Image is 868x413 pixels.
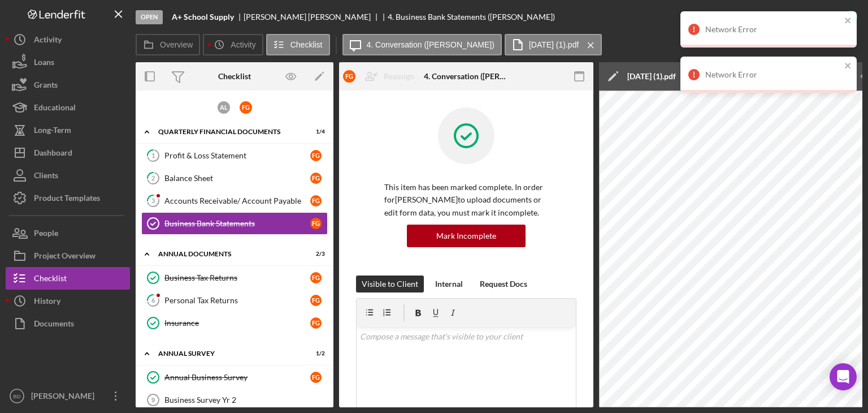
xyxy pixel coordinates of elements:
div: Checklist [34,267,67,292]
a: Project Overview [6,244,130,267]
div: Profit & Loss Statement [164,151,310,160]
button: Request Docs [474,276,533,292]
div: F G [240,101,252,114]
div: History [34,290,60,315]
div: F G [343,70,355,83]
a: 9Business Survey Yr 2 [141,389,328,411]
a: 1Profit & Loss StatementFG [141,144,328,167]
button: Checklist [266,34,330,55]
div: F G [310,173,322,184]
button: Activity [6,28,130,51]
label: Overview [160,40,193,49]
div: Insurance [164,319,310,328]
tspan: 1 [151,152,155,159]
a: Business Tax ReturnsFG [141,266,328,289]
button: Educational [6,96,130,119]
div: F G [310,372,322,383]
div: Educational [34,96,76,122]
div: F G [310,150,322,161]
button: People [6,222,130,244]
tspan: 9 [151,397,155,403]
div: Internal [435,276,463,292]
a: Dashboard [6,141,130,164]
button: Visible to Client [356,276,424,292]
div: Balance Sheet [164,174,310,183]
p: This item has been marked complete. In order for [PERSON_NAME] to upload documents or edit form d... [384,181,548,219]
div: A L [218,101,230,114]
div: Open [136,10,163,24]
div: Dashboard [34,141,72,167]
div: F G [310,195,322,206]
div: [DATE] (1).pdf [627,72,676,81]
div: Activity [34,28,62,54]
div: Mark Incomplete [436,225,496,247]
button: close [844,16,852,27]
button: Product Templates [6,187,130,209]
div: 1 / 2 [305,350,325,357]
label: [DATE] (1).pdf [529,40,579,49]
div: Business Tax Returns [164,273,310,282]
div: Complete [803,6,837,28]
div: Visible to Client [362,276,418,292]
a: 3Accounts Receivable/ Account PayableFG [141,190,328,212]
a: Long-Term [6,119,130,141]
div: [PERSON_NAME] [28,385,102,410]
button: Checklist [6,267,130,290]
text: BD [13,393,20,399]
a: 2Balance SheetFG [141,167,328,190]
div: 4. Business Bank Statements ([PERSON_NAME]) [388,12,555,21]
button: History [6,290,130,312]
button: BD[PERSON_NAME] [6,385,130,407]
div: Reassign [384,65,414,88]
div: Business Survey Yr 2 [164,395,327,405]
tspan: 3 [151,197,155,204]
button: close [844,61,852,72]
div: Loans [34,51,54,76]
div: Network Error [705,25,841,34]
div: 1 / 4 [305,128,325,135]
a: InsuranceFG [141,312,328,334]
button: Mark Incomplete [407,225,526,247]
div: F G [310,218,322,229]
label: 4. Conversation ([PERSON_NAME]) [367,40,494,49]
div: Checklist [218,72,251,81]
button: Internal [429,276,468,292]
div: People [34,222,58,247]
div: Business Bank Statements [164,219,310,228]
div: F G [310,317,322,329]
button: 4. Conversation ([PERSON_NAME]) [342,34,502,55]
button: FGReassign [337,65,426,88]
div: Product Templates [34,187,100,212]
div: F G [310,272,322,283]
div: Long-Term [34,119,71,144]
div: Personal Tax Returns [164,296,310,305]
button: Documents [6,312,130,335]
button: Complete [792,6,862,28]
tspan: 2 [151,174,155,182]
label: Checklist [290,40,323,49]
b: A+ School Supply [172,12,234,21]
div: Annual Documents [158,251,297,257]
button: Activity [203,34,263,55]
div: Network Error [705,70,841,79]
div: 2 / 3 [305,251,325,257]
button: Grants [6,74,130,96]
div: Annual Business Survey [164,373,310,382]
div: Open Intercom Messenger [830,363,857,390]
label: Activity [231,40,255,49]
a: Annual Business SurveyFG [141,366,328,389]
div: Clients [34,164,58,190]
div: Accounts Receivable/ Account Payable [164,196,310,205]
div: [PERSON_NAME] [PERSON_NAME] [244,12,380,21]
button: Loans [6,51,130,74]
button: Clients [6,164,130,187]
button: [DATE] (1).pdf [505,34,602,55]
